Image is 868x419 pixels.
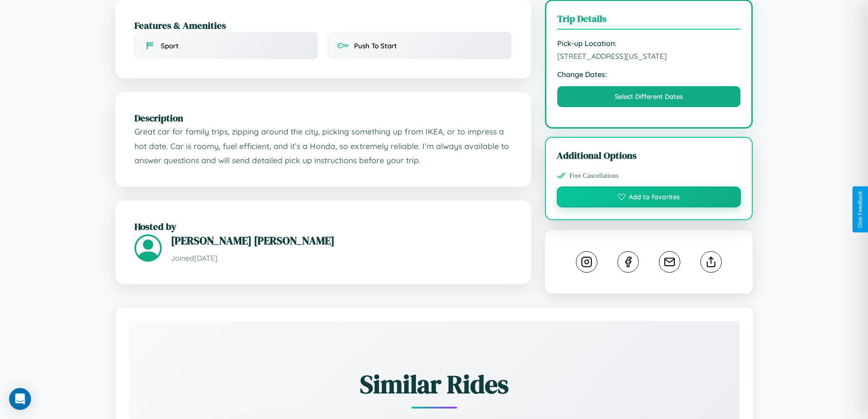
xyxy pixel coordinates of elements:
[134,124,512,168] p: Great car for family trips, zipping around the city, picking something up from IKEA, or to impres...
[557,52,741,61] span: [STREET_ADDRESS][US_STATE]
[557,39,741,48] strong: Pick-up Location:
[557,12,741,30] h3: Trip Details
[134,19,512,32] h2: Features & Amenities
[570,172,619,180] span: Free Cancellations
[171,233,512,248] h3: [PERSON_NAME] [PERSON_NAME]
[161,41,179,50] span: Sport
[557,70,741,79] strong: Change Dates:
[134,220,512,233] h2: Hosted by
[171,252,512,265] p: Joined [DATE]
[161,367,708,402] h2: Similar Rides
[9,388,31,410] div: Open Intercom Messenger
[354,41,397,50] span: Push To Start
[557,86,741,107] button: Select Different Dates
[557,186,741,207] button: Add to favorites
[557,149,741,162] h3: Additional Options
[857,191,863,228] div: Give Feedback
[134,111,512,124] h2: Description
